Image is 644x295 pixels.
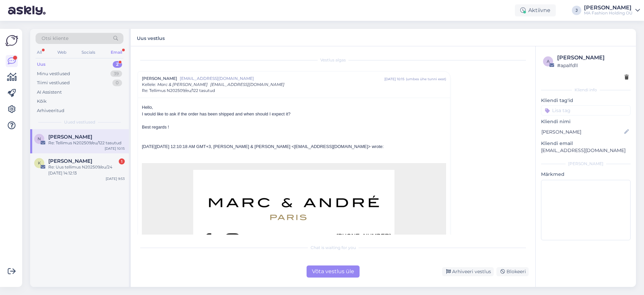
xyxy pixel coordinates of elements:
[541,147,631,154] p: [EMAIL_ADDRESS][DOMAIN_NAME]
[119,158,125,164] div: 1
[210,82,284,87] span: [EMAIL_ADDRESS][DOMAIN_NAME]
[112,80,122,86] div: 0
[406,77,446,82] div: ( umbes ühe tunni eest )
[584,5,633,10] div: [PERSON_NAME]
[138,57,529,63] div: Vestlus algas
[142,111,290,116] span: I would like to ask if the order has been shipped and when should I expect it?
[584,5,640,16] a: [PERSON_NAME]MA Fashion Holding OÜ
[142,76,177,82] span: [PERSON_NAME]
[37,61,46,68] div: Uus
[42,35,68,42] span: Otsi kliente
[541,140,631,147] p: Kliendi email
[113,61,122,68] div: 2
[157,82,208,87] span: Marc & [PERSON_NAME]
[5,34,18,47] img: Askly Logo
[142,143,446,150] div: [DATE][DATE] 12:10:18 AM GMT+3, [PERSON_NAME] & [PERSON_NAME] <[EMAIL_ADDRESS][DOMAIN_NAME]> wrote:
[541,128,623,136] input: Lisa nimi
[137,33,165,42] label: Uus vestlus
[142,82,156,87] span: Kellele :
[180,76,384,82] span: [EMAIL_ADDRESS][DOMAIN_NAME]
[442,267,494,276] div: Arhiveeri vestlus
[80,48,97,57] div: Socials
[142,88,215,94] span: Re: Tellimus N202509/eu/122 tasutud
[541,87,631,93] div: Kliendi info
[105,146,125,151] div: [DATE] 10:15
[38,160,41,165] span: K
[142,124,446,131] div: Best regards !
[384,77,405,82] div: [DATE] 10:15
[541,171,631,178] p: Märkmed
[541,118,631,125] p: Kliendi nimi
[48,158,92,164] span: Keneli Kivilaht
[138,245,529,251] div: Chat is waiting for you
[307,265,360,278] div: Võta vestlus üle
[572,6,581,15] div: J
[48,140,125,146] div: Re: Tellimus N202509/eu/122 tasutud
[496,267,529,276] div: Blokeeri
[106,176,125,181] div: [DATE] 9:53
[37,98,47,105] div: Kõik
[584,10,633,16] div: MA Fashion Holding OÜ
[37,107,64,114] div: Arhiveeritud
[515,4,556,16] div: Aktiivne
[541,161,631,167] div: [PERSON_NAME]
[109,48,123,57] div: Email
[557,62,629,69] div: # apalfd1l
[37,80,70,86] div: Tiimi vestlused
[38,136,41,141] span: N
[37,89,62,96] div: AI Assistent
[37,70,70,77] div: Minu vestlused
[36,48,43,57] div: All
[547,59,550,64] span: a
[557,54,629,62] div: [PERSON_NAME]
[541,105,631,115] input: Lisa tag
[56,48,68,57] div: Web
[142,105,153,110] span: Hello,
[110,70,122,77] div: 39
[336,233,391,240] a: [PHONE_NUMBER]
[541,97,631,104] p: Kliendi tag'id
[48,134,92,140] span: Nikoleta Kirkova
[64,119,95,125] span: Uued vestlused
[48,164,125,176] div: Re: Uus tellimus N202509/eu/24 [DATE] 14:12:13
